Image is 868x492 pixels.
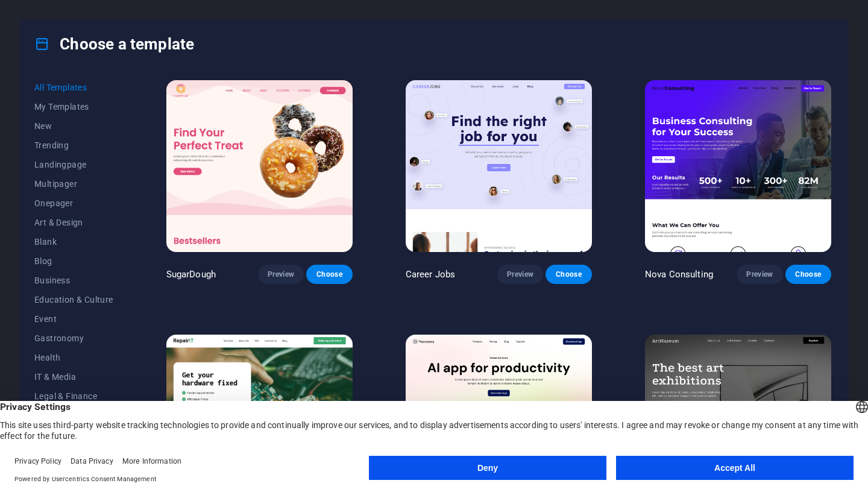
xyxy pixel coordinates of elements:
span: Gastronomy [34,333,113,343]
button: Art & Design [34,213,113,232]
span: Choose [316,270,342,279]
button: Health [34,348,113,367]
span: All Templates [34,83,113,92]
span: Preview [746,270,773,279]
button: Choose [546,265,591,284]
span: Blank [34,237,113,247]
span: Trending [34,140,113,150]
span: Preview [268,270,294,279]
button: IT & Media [34,367,113,386]
span: Education & Culture [34,295,113,304]
button: Blank [34,232,113,251]
span: Blog [34,256,113,266]
span: IT & Media [34,372,113,382]
button: Multipager [34,174,113,194]
button: Trending [34,136,113,155]
img: Nova Consulting [645,80,831,252]
button: Gastronomy [34,329,113,348]
button: New [34,116,113,136]
button: All Templates [34,78,113,97]
button: Business [34,271,113,290]
button: Onepager [34,194,113,213]
button: Legal & Finance [34,386,113,406]
button: Blog [34,251,113,271]
p: Nova Consulting [645,268,713,280]
span: Preview [507,270,533,279]
button: Landingpage [34,155,113,174]
span: Legal & Finance [34,391,113,401]
img: Career Jobs [406,80,592,252]
button: Choose [306,265,352,284]
button: My Templates [34,97,113,116]
p: SugarDough [166,268,216,280]
h4: Choose a template [34,34,194,54]
span: Choose [555,270,582,279]
p: Career Jobs [406,268,456,280]
span: Choose [795,270,822,279]
span: Multipager [34,179,113,189]
button: Education & Culture [34,290,113,309]
button: Preview [737,265,782,284]
button: Event [34,309,113,329]
img: SugarDough [166,80,353,252]
button: Choose [785,265,831,284]
span: Onepager [34,198,113,208]
span: Art & Design [34,218,113,227]
span: Landingpage [34,160,113,169]
span: Event [34,314,113,324]
span: Health [34,353,113,362]
button: Preview [497,265,543,284]
button: Preview [258,265,304,284]
span: New [34,121,113,131]
span: My Templates [34,102,113,112]
span: Business [34,276,113,285]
